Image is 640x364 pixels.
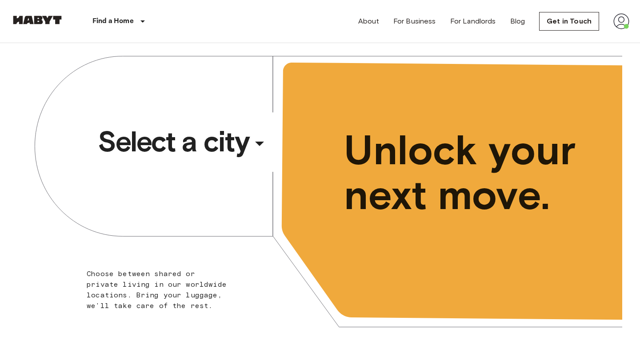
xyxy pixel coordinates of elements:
[613,13,629,29] img: avatar
[98,124,249,159] span: Select a city
[87,269,227,310] span: Choose between shared or private living in our worldwide locations. Bring your luggage, we'll tak...
[358,16,379,27] a: About
[344,128,586,218] span: Unlock your next move.
[92,16,134,27] p: Find a Home
[393,16,436,27] a: For Business
[510,16,525,27] a: Blog
[94,121,274,162] button: Select a city
[11,16,64,24] img: Habyt
[450,16,496,27] a: For Landlords
[539,12,599,31] a: Get in Touch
